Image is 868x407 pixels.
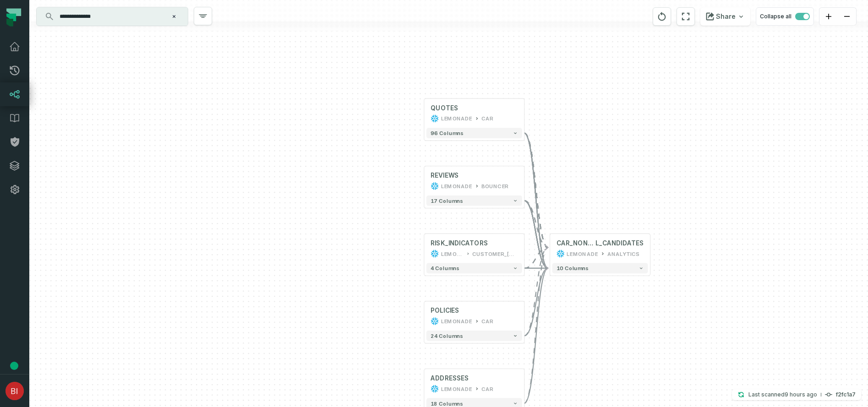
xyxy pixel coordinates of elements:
div: QUOTES [431,104,458,112]
button: Last scanned[DATE] 7:35:38 AMf2fc1a7 [732,389,861,400]
span: CAR_NON_RENEWA [557,239,595,247]
button: Messages [61,286,122,322]
div: CAR [481,114,493,123]
div: Quickly find the right data asset in your stack. [35,138,159,157]
div: LEMONADE [441,385,472,393]
button: zoom out [838,8,856,26]
g: Edge from 2728cb1180361457d67bd4e60580c157 to b922db63154bdbbc4346e6698a328913 [524,133,548,248]
span: 18 columns [431,400,463,407]
button: zoom in [819,8,838,26]
div: CAR [481,317,493,326]
h1: Tasks [78,4,107,20]
span: 96 columns [431,130,464,136]
relative-time: Oct 7, 2025, 7:35 AM EDT [785,391,817,398]
button: Collapse all [756,7,814,26]
div: 3Data Catalog [17,268,166,282]
span: 24 columns [431,333,463,339]
div: LEMONADE [441,182,472,190]
p: About 5 minutes [121,84,174,93]
div: 1Find your Data Assets [17,119,166,134]
span: L_CANDIDATES [595,239,644,247]
div: POLICIES [431,307,459,315]
button: Mark as completed [35,201,106,211]
div: LEMONADE [441,317,472,326]
div: CAR_NON_RENEWAL_CANDIDATES [557,239,644,247]
span: Messages [76,309,108,315]
button: Take the tour [35,164,98,183]
g: Edge from f41ff9435abccbebc390795ad64b607e to b922db63154bdbbc4346e6698a328913 [524,247,548,403]
g: Edge from 7967f2d0cf66219e698f7587129ea693 to b922db63154bdbbc4346e6698a328913 [524,201,548,247]
div: ADDRESSES [431,374,469,382]
div: Close [161,4,177,20]
div: CAR [481,385,493,393]
div: Lineage Graph [35,236,155,245]
span: Home [21,309,40,315]
div: CUSTOMER_CORTEX [472,250,518,258]
div: LEMONADE [441,114,472,123]
div: Welcome, ben! [13,35,170,52]
div: 2Lineage Graph [17,233,166,248]
span: 10 columns [557,265,589,271]
button: Share [700,7,750,26]
p: Last scanned [748,390,817,399]
span: 4 columns [431,265,459,271]
div: Find your Data Assets [35,123,155,132]
span: 17 columns [431,197,463,204]
button: Clear search query [169,12,179,21]
span: Tasks [143,309,163,315]
img: avatar of ben inbar [5,382,24,400]
div: ANALYTICS [607,250,639,258]
div: Tooltip anchor [10,362,18,370]
p: 5 steps [9,84,33,93]
div: LEMONADE [441,250,464,258]
g: Edge from bc853e4d3db337d0fb2dd8a3b157d3c3 to b922db63154bdbbc4346e6698a328913 [524,247,548,268]
div: Check out these product tours to help you get started with Foundational. [13,52,170,74]
div: Data Catalog [35,271,155,280]
div: BOUNCER [481,182,508,190]
div: LEMONADE [567,250,598,258]
div: REVIEWS [431,172,459,180]
div: RISK_INDICATORS [431,239,488,247]
button: Tasks [122,286,183,322]
h4: f2fc1a7 [836,392,856,397]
